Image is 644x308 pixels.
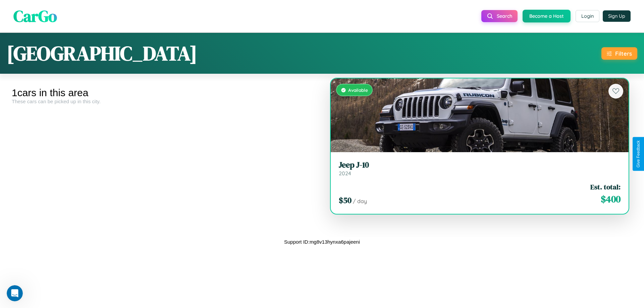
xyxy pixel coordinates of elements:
button: Sign Up [603,10,631,22]
a: Jeep J-102024 [339,160,621,177]
span: Est. total: [590,182,621,192]
iframe: Intercom live chat [7,285,23,301]
div: Filters [615,50,632,57]
span: 2024 [339,170,351,177]
span: $ 400 [601,192,621,206]
span: / day [353,198,367,204]
span: CarGo [13,5,57,27]
div: 1 cars in this area [12,87,317,99]
h3: Jeep J-10 [339,160,621,170]
span: Search [497,13,512,19]
button: Search [481,10,518,22]
p: Support ID: mg8v13hynxa6pajeeni [284,237,360,246]
div: Give Feedback [636,140,641,168]
h1: [GEOGRAPHIC_DATA] [7,40,197,67]
div: These cars can be picked up in this city. [12,99,317,104]
span: Available [348,87,368,93]
span: $ 50 [339,195,352,206]
button: Filters [601,47,637,60]
button: Login [576,10,599,22]
button: Become a Host [523,10,571,22]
